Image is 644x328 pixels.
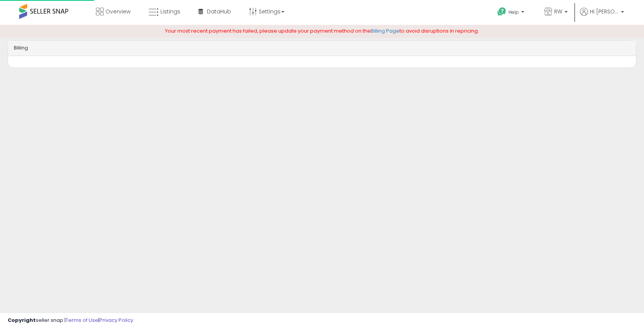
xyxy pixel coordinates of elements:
a: Help [491,1,532,25]
span: Overview [106,8,130,15]
span: Your most recent payment has failed, please update your payment method on the to avoid disruption... [165,27,479,35]
i: Get Help [497,7,507,16]
div: Billing [8,41,636,56]
a: Billing Page [371,27,400,35]
span: RW [554,8,562,15]
span: DataHub [207,8,231,15]
a: Hi [PERSON_NAME] [580,8,624,25]
a: Privacy Policy [99,316,133,324]
div: seller snap | | [8,317,133,324]
a: Terms of Use [66,316,98,324]
span: Hi [PERSON_NAME] [590,8,619,15]
span: Help [509,9,519,15]
span: Listings [160,8,180,15]
strong: Copyright [8,316,36,324]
